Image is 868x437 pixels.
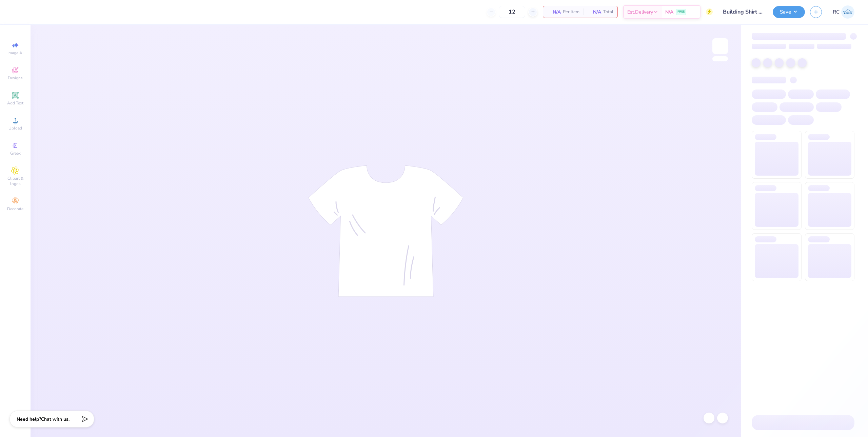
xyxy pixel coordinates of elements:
span: Image AI [7,50,23,56]
span: Add Text [7,100,23,106]
span: RC [833,8,840,16]
span: Greek [10,151,21,156]
span: Chat with us. [41,416,70,422]
input: – – [499,6,525,18]
span: Clipart & logos [3,176,27,186]
span: N/A [588,8,601,16]
a: RC [833,5,854,19]
img: tee-skeleton.svg [308,165,463,297]
span: Est. Delivery [627,8,653,16]
span: Total [603,8,613,16]
span: Upload [8,125,22,131]
span: Per Item [563,8,579,16]
img: Rio Cabojoc [841,5,854,19]
span: N/A [547,8,561,16]
input: Untitled Design [718,5,768,19]
span: Decorate [7,206,23,212]
button: Save [773,6,805,18]
span: N/A [665,8,673,16]
span: Designs [8,75,23,81]
span: FREE [677,9,685,14]
strong: Need help? [17,416,41,422]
